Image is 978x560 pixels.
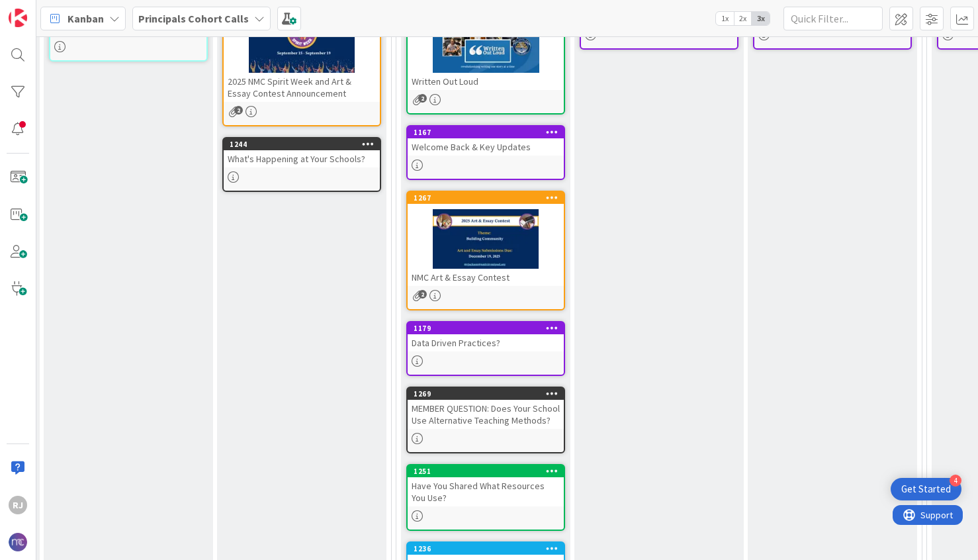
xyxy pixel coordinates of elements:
div: 1236 [408,543,564,555]
div: What's Happening at Your Schools? [224,150,380,167]
div: 1269MEMBER QUESTION: Does Your School Use Alternative Teaching Methods? [408,388,564,429]
img: avatar [9,533,27,551]
div: 1267 [414,193,564,203]
span: 2 [418,94,427,103]
div: 1251Have You Shared What Resources You Use? [408,465,564,506]
div: 1167Welcome Back & Key Updates [408,126,564,156]
img: Visit kanbanzone.com [9,9,27,27]
div: 1269 [408,388,564,400]
div: 1236 [414,544,564,553]
div: 1179Data Driven Practices? [408,322,564,351]
div: 1267 [408,192,564,204]
div: NMC Art & Essay Contest [408,269,564,286]
div: 1267NMC Art & Essay Contest [408,192,564,286]
span: 1x [716,12,734,25]
div: 1251 [414,467,564,476]
span: 2 [418,290,427,299]
div: MEMBER QUESTION: Does Your School Use Alternative Teaching Methods? [408,400,564,429]
div: 1167 [414,128,564,137]
div: 1244 [230,140,380,149]
span: 2 [234,106,243,115]
div: 1244What's Happening at Your Schools? [224,138,380,167]
div: Written Out Loud [408,73,564,90]
input: Quick Filter... [783,7,883,30]
span: Kanban [67,11,104,26]
div: Have You Shared What Resources You Use? [408,477,564,506]
div: 1179 [408,322,564,334]
span: 3x [752,12,770,25]
span: 2x [734,12,752,25]
div: 1179 [414,324,564,333]
div: 1167 [408,126,564,138]
b: Principals Cohort Calls [138,12,249,25]
div: Welcome Back & Key Updates [408,138,564,156]
div: 1269 [414,389,564,398]
div: Data Driven Practices? [408,334,564,351]
span: Support [28,2,60,18]
div: Open Get Started checklist, remaining modules: 4 [891,478,961,500]
div: 4 [950,475,961,487]
div: RJ [9,496,27,514]
div: 2025 NMC Spirit Week and Art & Essay Contest Announcement [224,73,380,102]
div: 1251 [408,465,564,477]
div: Get Started [901,483,951,496]
div: 1244 [224,138,380,150]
